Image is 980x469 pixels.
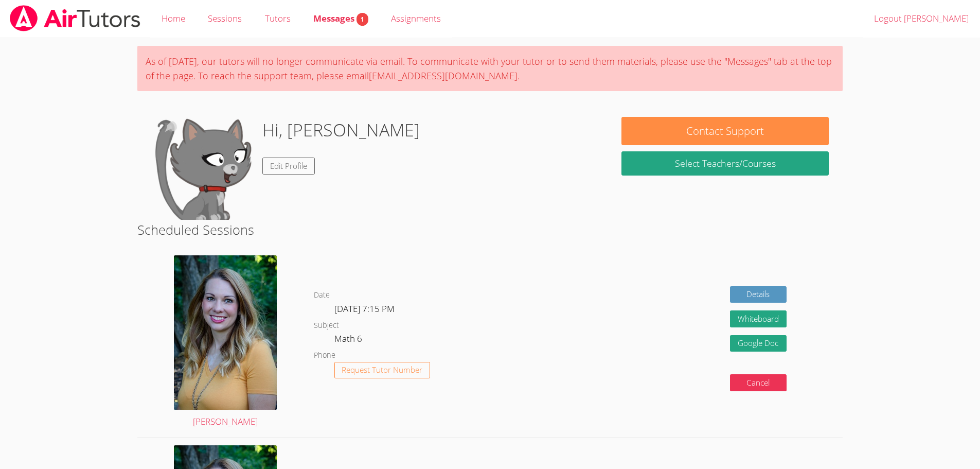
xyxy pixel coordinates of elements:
[314,289,330,302] dt: Date
[730,374,787,391] button: Cancel
[9,5,141,31] img: airtutors_banner-c4298cdbf04f3fff15de1276eac7730deb9818008684d7c2e4769d2f7ddbe033.png
[314,319,339,332] dt: Subject
[621,117,828,145] button: Contact Support
[262,158,315,175] a: Edit Profile
[334,362,431,379] button: Request Tutor Number
[174,255,277,410] img: avatar.png
[314,349,335,362] dt: Phone
[313,12,368,24] span: Messages
[137,220,843,239] h2: Scheduled Sessions
[174,255,277,429] a: [PERSON_NAME]
[137,46,843,91] div: As of [DATE], our tutors will no longer communicate via email. To communicate with your tutor or ...
[730,335,787,352] a: Google Doc
[151,117,254,220] img: default.png
[334,303,395,315] span: [DATE] 7:15 PM
[730,310,787,327] button: Whiteboard
[621,151,828,176] a: Select Teachers/Courses
[357,13,368,26] span: 1
[334,332,364,349] dd: Math 6
[342,366,422,374] span: Request Tutor Number
[730,286,787,303] a: Details
[262,117,420,143] h1: Hi, [PERSON_NAME]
